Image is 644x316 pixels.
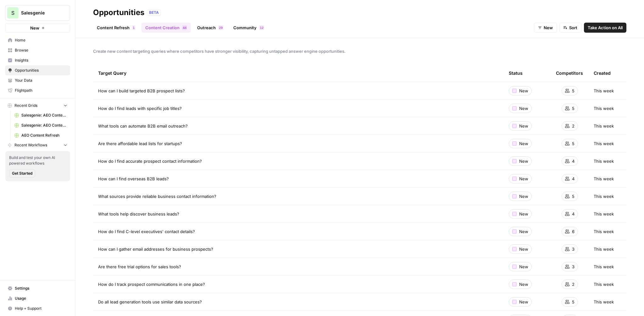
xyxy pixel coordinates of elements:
[93,23,139,33] a: Content Refresh1
[594,246,614,252] span: This week
[572,193,575,199] span: 5
[9,169,35,177] button: Get Started
[15,57,67,63] span: Insights
[594,281,614,287] span: This week
[572,176,575,182] span: 4
[147,9,161,16] div: BETA
[5,75,70,85] a: Your Data
[15,78,67,83] span: Your Data
[5,45,70,55] a: Browse
[594,193,614,199] span: This week
[98,176,169,182] span: How can I find overseas B2B leads?
[569,25,577,31] span: Sort
[98,211,179,217] span: What tools help discover business leads?
[183,25,185,30] span: 4
[98,140,182,147] span: Are there affordable lead lists for startups?
[15,47,67,53] span: Browse
[5,55,70,65] a: Insights
[519,193,528,199] span: New
[218,25,223,30] div: 29
[98,264,181,270] span: Are there free trial options for sales tools?
[572,281,575,287] span: 2
[98,158,202,164] span: How do I find accurate prospect contact information?
[12,110,70,120] a: Salesgenie: AEO Content Refresh
[594,140,614,147] span: This week
[12,120,70,130] a: Salesgenie: AEO Content Creation
[21,112,67,118] span: Salesgenie: AEO Content Refresh
[15,306,67,311] span: Help + Support
[519,176,528,182] span: New
[544,25,553,31] span: New
[594,176,614,182] span: This week
[30,25,39,31] span: New
[21,123,67,128] span: Salesgenie: AEO Content Creation
[556,64,583,82] div: Competitors
[5,101,70,110] button: Recent Grids
[98,193,216,199] span: What sources provide reliable business contact information?
[133,25,135,30] span: 1
[519,228,528,235] span: New
[572,105,575,112] span: 5
[519,211,528,217] span: New
[588,25,623,31] span: Take Action on All
[132,25,135,30] div: 1
[519,299,528,305] span: New
[594,64,611,82] div: Created
[5,23,70,33] button: New
[93,8,144,18] div: Opportunities
[594,211,614,217] span: This week
[182,25,187,30] div: 44
[572,211,575,217] span: 4
[572,123,575,129] span: 2
[15,68,67,73] span: Opportunities
[5,85,70,95] a: Flightpath
[221,25,223,30] span: 9
[98,299,202,305] span: Do all lead generation tools use similar data sources?
[572,228,575,235] span: 6
[519,123,528,129] span: New
[98,281,205,287] span: How do I track prospect communications in one place?
[21,10,59,16] span: Salesgenie
[5,293,70,303] a: Usage
[12,130,70,140] a: AEO Content Refresh
[5,35,70,45] a: Home
[572,246,575,252] span: 3
[572,158,575,164] span: 4
[142,23,191,33] a: Content Creation44
[15,37,67,43] span: Home
[559,23,581,33] button: Sort
[98,64,499,82] div: Target Query
[98,246,213,252] span: How can I gather email addresses for business prospects?
[12,171,32,176] span: Get Started
[15,296,67,301] span: Usage
[262,25,264,30] span: 2
[519,105,528,112] span: New
[9,155,66,166] span: Build and test your own AI powered workflows
[594,123,614,129] span: This week
[98,105,182,112] span: How do I find leads with specific job titles?
[98,123,188,129] span: What tools can automate B2B email outreach?
[594,158,614,164] span: This week
[519,158,528,164] span: New
[5,140,70,150] button: Recent Workflows
[185,25,186,30] span: 4
[21,133,67,138] span: AEO Content Refresh
[509,64,523,82] div: Status
[259,25,264,30] div: 12
[584,23,626,33] button: Take Action on All
[5,65,70,75] a: Opportunities
[594,299,614,305] span: This week
[98,228,195,235] span: How do I find C-level executives' contact details?
[260,25,262,30] span: 1
[5,5,70,21] button: Workspace: Salesgenie
[230,23,268,33] a: Community12
[15,88,67,93] span: Flightpath
[219,25,221,30] span: 2
[594,264,614,270] span: This week
[519,246,528,252] span: New
[594,105,614,112] span: This week
[519,281,528,287] span: New
[572,299,575,305] span: 5
[594,88,614,94] span: This week
[98,88,185,94] span: How can I build targeted B2B prospect lists?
